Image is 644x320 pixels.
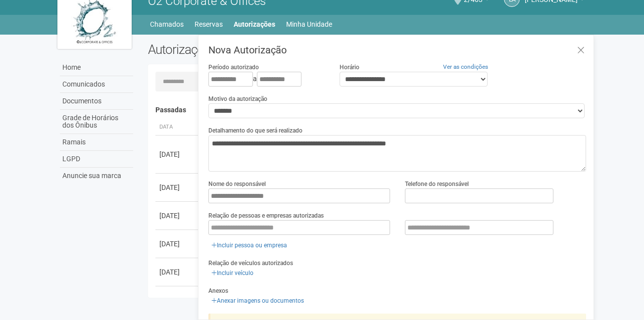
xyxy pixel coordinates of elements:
a: Autorizações [234,17,275,31]
div: [DATE] [159,239,196,249]
a: Reservas [195,17,223,31]
h2: Autorizações [148,42,360,57]
div: [DATE] [159,267,196,277]
a: Incluir pessoa ou empresa [208,240,290,251]
label: Motivo da autorização [208,94,267,103]
label: Período autorizado [208,63,259,72]
a: Anuncie sua marca [60,168,133,184]
a: Anexar imagens ou documentos [208,295,307,306]
a: Grade de Horários dos Ônibus [60,110,133,134]
a: LGPD [60,151,133,168]
div: [DATE] [159,149,196,159]
label: Nome do responsável [208,180,266,188]
a: Minha Unidade [286,17,332,31]
a: Comunicados [60,76,133,93]
label: Horário [340,63,359,72]
div: a [208,72,324,87]
a: Ver as condições [443,63,488,70]
h4: Passadas [155,106,580,114]
label: Anexos [208,286,228,295]
a: Chamados [150,17,184,31]
a: Home [60,59,133,76]
th: Data [155,119,200,136]
label: Relação de veículos autorizados [208,259,293,268]
a: Ramais [60,134,133,151]
div: [DATE] [159,211,196,221]
a: Incluir veículo [208,268,256,278]
a: Documentos [60,93,133,110]
label: Relação de pessoas e empresas autorizadas [208,211,324,220]
label: Detalhamento do que será realizado [208,126,302,135]
label: Telefone do responsável [405,180,469,188]
h3: Nova Autorização [208,45,586,55]
div: [DATE] [159,183,196,192]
